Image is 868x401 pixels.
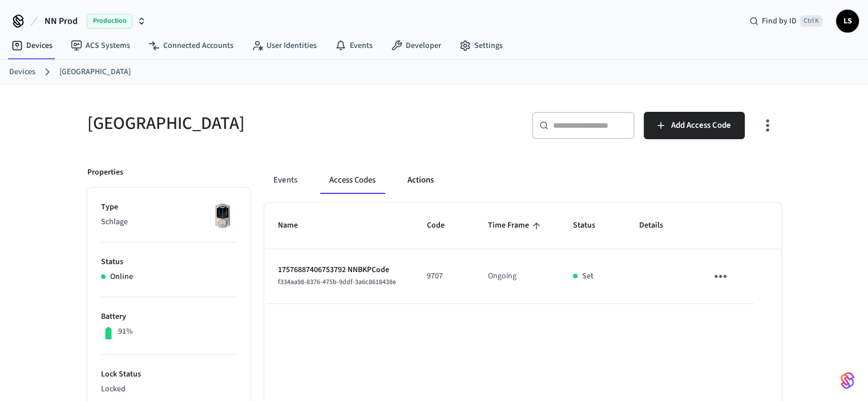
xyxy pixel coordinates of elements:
span: LS [837,11,858,31]
a: Devices [2,35,62,56]
a: Developer [382,35,450,56]
a: Devices [9,66,35,78]
span: Production [87,14,132,29]
span: Code [426,217,459,234]
span: Add Access Code [671,118,731,133]
p: Lock Status [101,368,237,380]
a: ACS Systems [62,35,139,56]
span: f334aa98-8376-475b-9ddf-3a6c8618438e [278,277,396,287]
a: User Identities [243,35,326,56]
span: Ctrl K [800,15,822,27]
span: Status [573,217,610,234]
p: 9707 [426,270,460,282]
a: [GEOGRAPHIC_DATA] [59,66,131,78]
button: LS [836,10,859,33]
a: Events [326,35,382,56]
p: Battery [101,311,237,323]
img: SeamLogoGradient.69752ec5.svg [841,371,854,390]
p: Locked [101,383,237,395]
button: Add Access Code [644,112,745,139]
button: Events [264,167,306,194]
p: Type [101,201,237,213]
span: Time Frame [488,217,544,234]
p: 91% [118,326,133,338]
div: ant example [264,167,781,194]
a: Connected Accounts [139,35,243,56]
p: Status [101,256,237,268]
p: Set [582,270,594,282]
span: Find by ID [762,15,797,27]
span: Name [278,217,313,234]
h5: [GEOGRAPHIC_DATA] [87,112,427,135]
p: Schlage [101,216,237,228]
p: 17576887406753792 NNBKPCode [278,264,399,276]
button: Access Codes [320,167,385,194]
span: Details [639,217,678,234]
p: Online [110,271,133,283]
span: NN Prod [45,14,78,28]
img: Schlage Sense Smart Deadbolt with Camelot Trim, Front [208,201,237,230]
table: sticky table [264,203,781,304]
button: Actions [398,167,443,194]
td: Ongoing [474,249,559,304]
a: Settings [450,35,512,56]
div: Find by IDCtrl K [740,11,831,31]
p: Properties [87,167,123,179]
